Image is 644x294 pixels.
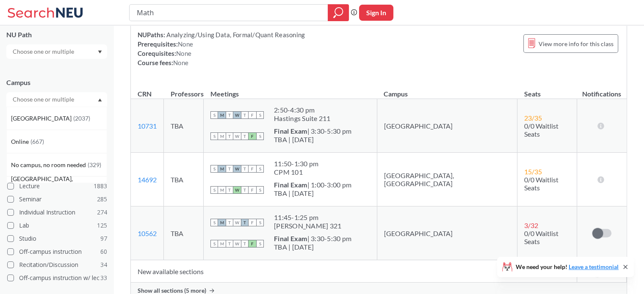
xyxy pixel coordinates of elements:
span: 33 [100,273,107,283]
span: T [241,111,249,119]
span: W [233,132,241,140]
span: None [173,59,188,66]
span: 3 / 32 [524,221,538,229]
span: T [241,186,249,194]
div: CRN [138,89,152,99]
span: W [233,111,241,119]
svg: magnifying glass [333,7,343,19]
span: T [226,186,233,194]
span: View more info for this class [539,38,614,49]
span: ( 667 ) [30,138,44,145]
span: F [249,132,256,140]
a: 10731 [138,122,157,130]
span: S [210,165,218,173]
th: Meetings [204,81,377,99]
div: TBA | [DATE] [274,189,351,198]
a: 14692 [138,176,157,184]
span: F [249,240,256,247]
span: T [226,219,233,226]
b: Final Exam [274,127,307,135]
span: M [218,240,226,247]
td: TBA [164,99,204,153]
span: 34 [100,260,107,269]
button: Sign In [359,5,393,21]
span: 285 [97,195,107,204]
span: F [249,111,256,119]
a: Leave a testimonial [569,263,619,270]
span: [GEOGRAPHIC_DATA] [11,114,73,123]
span: T [226,240,233,247]
span: ( 329 ) [88,161,101,168]
div: 11:45 - 1:25 pm [274,213,341,222]
th: Seats [517,81,577,99]
span: 0/0 Waitlist Seats [524,176,558,192]
div: magnifying glass [328,4,349,21]
label: Recitation/Discussion [7,259,107,270]
span: T [226,165,233,173]
td: TBA [164,206,204,260]
td: [GEOGRAPHIC_DATA], [GEOGRAPHIC_DATA] [377,153,517,206]
span: 0/0 Waitlist Seats [524,229,558,245]
div: NUPaths: Prerequisites: Corequisites: Course fees: [138,30,305,67]
span: T [226,111,233,119]
div: | 3:30-5:30 pm [274,234,351,243]
b: Final Exam [274,181,307,189]
span: S [256,132,264,140]
span: S [256,219,264,226]
span: M [218,186,226,194]
span: S [210,132,218,140]
span: S [256,240,264,247]
span: T [241,240,249,247]
span: Analyzing/Using Data, Formal/Quant Reasoning [165,31,305,38]
td: [GEOGRAPHIC_DATA] [377,99,517,153]
th: Professors [164,81,204,99]
label: Off-campus instruction [7,246,107,257]
span: S [210,219,218,226]
span: S [210,186,218,194]
th: Campus [377,81,517,99]
div: TBA | [DATE] [274,243,351,251]
b: Final Exam [274,234,307,242]
span: F [249,165,256,173]
span: W [233,219,241,226]
span: T [241,219,249,226]
span: S [210,111,218,119]
span: M [218,111,226,119]
span: 0/0 Waitlist Seats [524,122,558,138]
div: Dropdown arrow [6,44,107,59]
div: 2:50 - 4:30 pm [274,106,331,114]
span: T [226,132,233,140]
span: W [233,240,241,247]
span: 60 [100,247,107,256]
td: TBA [164,153,204,206]
span: W [233,186,241,194]
td: [GEOGRAPHIC_DATA] [377,206,517,260]
span: F [249,186,256,194]
input: Class, professor, course number, "phrase" [136,5,322,20]
span: M [218,219,226,226]
label: Lab [7,220,107,231]
label: Studio [7,233,107,244]
div: NU Path [6,30,107,39]
td: New available sections [131,260,577,283]
span: S [256,186,264,194]
a: 10562 [138,229,157,237]
span: M [218,132,226,140]
div: [PERSON_NAME] 321 [274,222,341,230]
span: ( 2037 ) [73,115,90,122]
div: | 1:00-3:00 pm [274,181,351,189]
svg: Dropdown arrow [98,98,102,102]
svg: Dropdown arrow [98,50,102,54]
th: Notifications [577,81,626,99]
span: 15 / 35 [524,168,542,176]
label: Individual Instruction [7,207,107,218]
label: Seminar [7,194,107,205]
span: T [241,165,249,173]
span: S [256,111,264,119]
span: No campus, no room needed [11,160,88,170]
input: Choose one or multiple [8,94,80,104]
span: F [249,219,256,226]
input: Choose one or multiple [8,47,80,57]
span: T [241,132,249,140]
span: [GEOGRAPHIC_DATA], [GEOGRAPHIC_DATA] [11,174,107,193]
